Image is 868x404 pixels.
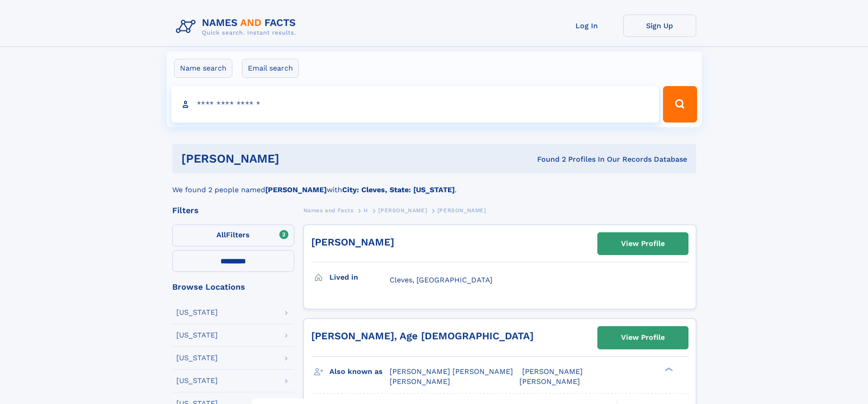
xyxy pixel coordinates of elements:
[176,332,218,339] div: [US_STATE]
[621,327,665,348] div: View Profile
[172,206,294,215] div: Filters
[663,366,673,372] div: ❯
[172,283,294,291] div: Browse Locations
[174,59,232,78] label: Name search
[623,15,696,37] a: Sign Up
[408,154,687,164] div: Found 2 Profiles In Our Records Database
[303,205,354,216] a: Names and Facts
[172,174,696,195] div: We found 2 people named with .
[437,207,486,214] span: [PERSON_NAME]
[550,15,623,37] a: Log In
[176,309,218,316] div: [US_STATE]
[176,377,218,384] div: [US_STATE]
[598,327,688,348] a: View Profile
[216,230,226,239] span: All
[364,207,368,214] span: H
[329,364,390,379] h3: Also known as
[663,86,697,123] button: Search Button
[176,354,218,362] div: [US_STATE]
[171,86,659,123] input: search input
[311,236,394,248] a: [PERSON_NAME]
[378,205,427,216] a: [PERSON_NAME]
[242,59,299,78] label: Email search
[378,207,427,214] span: [PERSON_NAME]
[311,330,534,342] a: [PERSON_NAME], Age [DEMOGRAPHIC_DATA]
[172,15,303,39] img: Logo Names and Facts
[519,377,580,386] span: [PERSON_NAME]
[621,233,665,254] div: View Profile
[181,153,408,164] h1: [PERSON_NAME]
[265,185,327,194] b: [PERSON_NAME]
[364,205,368,216] a: H
[342,185,455,194] b: City: Cleves, State: [US_STATE]
[172,225,294,246] label: Filters
[598,233,688,255] a: View Profile
[329,270,390,285] h3: Lived in
[390,377,450,386] span: [PERSON_NAME]
[522,367,583,376] span: [PERSON_NAME]
[390,276,493,284] span: Cleves, [GEOGRAPHIC_DATA]
[390,367,513,376] span: [PERSON_NAME] [PERSON_NAME]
